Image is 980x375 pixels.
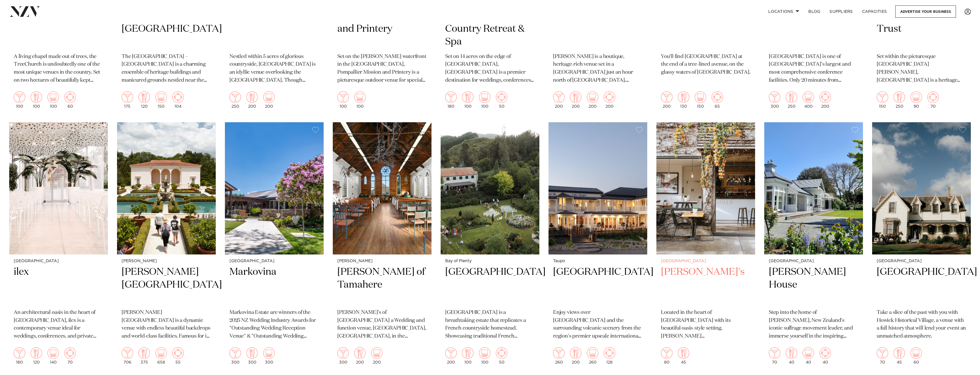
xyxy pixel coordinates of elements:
[553,53,643,85] p: [PERSON_NAME] is a boutique, heritage-rich venue set in a [GEOGRAPHIC_DATA] just an hour north of...
[553,91,565,103] img: cocktail.png
[877,266,966,304] h2: [GEOGRAPHIC_DATA]
[225,122,324,369] a: [GEOGRAPHIC_DATA] Markovina Markovina Estate are winners of the 2025 NZ Wedding Industry Awards f...
[803,347,814,364] div: 40
[122,266,211,304] h2: [PERSON_NAME][GEOGRAPHIC_DATA]
[14,91,25,109] div: 100
[678,347,689,364] div: 45
[462,347,474,359] img: dining.png
[337,91,349,109] div: 100
[172,347,184,364] div: 55
[877,53,966,85] p: Set within the picturesque [GEOGRAPHIC_DATA][PERSON_NAME], [GEOGRAPHIC_DATA] is a heritage venue ...
[462,347,474,364] div: 100
[122,53,211,85] p: The [GEOGRAPHIC_DATA] – [GEOGRAPHIC_DATA] is a charming ensemble of heritage buildings and manicu...
[695,91,706,109] div: 150
[803,347,814,359] img: theatre.png
[587,347,598,359] img: theatre.png
[138,91,150,109] div: 120
[445,10,535,48] h2: Brackenridge Country Retreat & Spa
[229,266,319,304] h2: Markovina
[246,347,258,359] img: dining.png
[337,259,427,263] small: [PERSON_NAME]
[712,91,723,103] img: meeting.png
[894,347,905,359] img: dining.png
[354,347,366,364] div: 200
[769,91,780,109] div: 300
[570,347,581,359] img: dining.png
[570,347,581,364] div: 200
[479,91,490,103] img: theatre.png
[496,347,507,364] div: 50
[9,122,108,369] a: wedding ceremony at ilex cafe in christchurch [GEOGRAPHIC_DATA] ilex An architectural oasis in th...
[122,10,211,48] h2: The [GEOGRAPHIC_DATA]
[138,347,150,359] img: dining.png
[479,91,490,109] div: 100
[769,347,780,359] img: cocktail.png
[819,91,831,109] div: 200
[803,91,814,109] div: 400
[445,309,535,341] p: [GEOGRAPHIC_DATA] is a breathtaking estate that replicates a French countryside homestead. Showca...
[769,259,858,263] small: [GEOGRAPHIC_DATA]
[445,53,535,85] p: Set on 14 acres on the edge of [GEOGRAPHIC_DATA], [GEOGRAPHIC_DATA] is a premier destination for ...
[155,347,167,359] img: theatre.png
[337,10,427,48] h2: Pompallier Mission and Printery
[570,91,581,109] div: 200
[587,91,598,103] img: theatre.png
[910,347,922,359] img: theatre.png
[661,309,751,341] p: Located in the heart of [GEOGRAPHIC_DATA] with its beautiful oasis-style setting, [PERSON_NAME][G...
[678,347,689,359] img: dining.png
[122,91,133,109] div: 175
[553,347,565,364] div: 260
[769,10,858,48] h2: [GEOGRAPHIC_DATA]
[445,347,457,359] img: cocktail.png
[819,347,831,359] img: meeting.png
[927,91,939,103] img: meeting.png
[661,266,751,304] h2: [PERSON_NAME]'s
[553,309,643,341] p: Enjoy views over [GEOGRAPHIC_DATA] and the surrounding volcanic scenery from the region's premier...
[819,91,831,103] img: meeting.png
[14,309,103,341] p: An architectural oasis in the heart of [GEOGRAPHIC_DATA], ilex is a contemporary venue ideal for ...
[656,122,755,369] a: [GEOGRAPHIC_DATA] [PERSON_NAME]'s Located in the heart of [GEOGRAPHIC_DATA] with its beautiful oa...
[337,347,349,364] div: 300
[122,309,211,341] p: [PERSON_NAME][GEOGRAPHIC_DATA] is a dynamic venue with endless beautiful backdrops and world-clas...
[337,266,427,304] h2: [PERSON_NAME] of Tamahere
[712,91,723,109] div: 65
[371,347,383,364] div: 200
[678,91,689,109] div: 130
[47,91,59,103] img: theatre.png
[229,259,319,263] small: [GEOGRAPHIC_DATA]
[246,347,258,364] div: 300
[462,91,474,109] div: 100
[14,91,25,103] img: cocktail.png
[894,347,905,364] div: 45
[47,91,59,109] div: 100
[229,347,241,364] div: 300
[877,10,966,48] h2: The Arts House Trust
[47,347,59,364] div: 140
[31,347,42,359] img: dining.png
[14,53,103,85] p: A living chapel made out of trees, the TreeChurch is undoubtedly one of the most unique venues in...
[246,91,258,109] div: 200
[877,91,888,109] div: 150
[229,53,319,85] p: Nestled within 5 acres of glorious countryside, [GEOGRAPHIC_DATA] is an idyllic venue overlooking...
[263,347,275,359] img: theatre.png
[819,347,831,364] div: 40
[155,91,167,103] img: theatre.png
[229,10,319,48] h2: [GEOGRAPHIC_DATA]
[927,91,939,109] div: 70
[122,259,211,263] small: [PERSON_NAME]
[858,5,892,18] a: Capacities
[172,91,184,109] div: 104
[229,347,241,359] img: cocktail.png
[553,91,565,109] div: 200
[894,91,905,109] div: 250
[769,266,858,304] h2: [PERSON_NAME] House
[661,259,751,263] small: [GEOGRAPHIC_DATA]
[14,259,103,263] small: [GEOGRAPHIC_DATA]
[786,91,797,103] img: dining.png
[661,347,672,359] img: cocktail.png
[138,91,150,103] img: dining.png
[786,347,797,364] div: 40
[9,6,40,17] img: nzv-logo.png
[587,91,598,109] div: 200
[263,347,275,364] div: 300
